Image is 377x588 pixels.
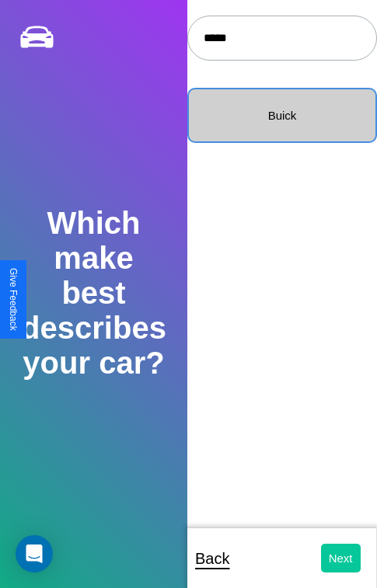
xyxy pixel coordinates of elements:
h2: Which make best describes your car? [19,206,169,381]
div: Open Intercom Messenger [16,535,53,572]
button: Next [321,544,361,572]
p: Back [195,545,229,572]
div: Give Feedback [8,268,19,331]
p: Buick [204,105,360,126]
